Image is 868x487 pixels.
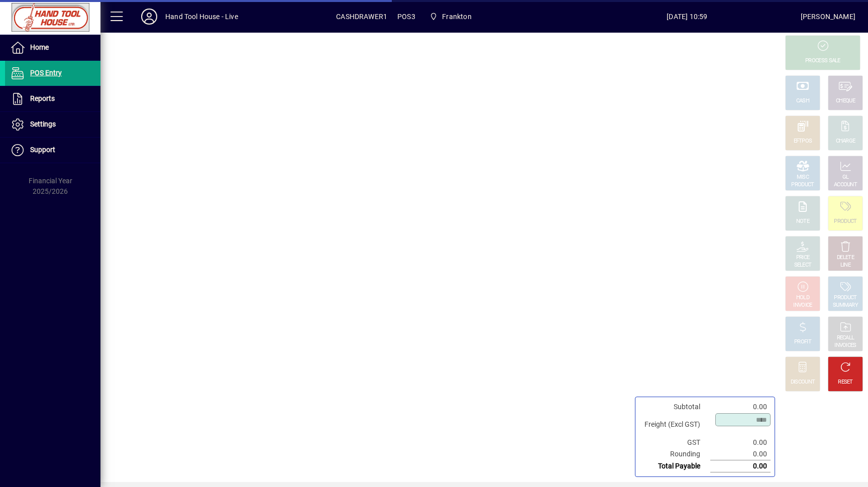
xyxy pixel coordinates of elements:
[791,379,815,386] div: DISCOUNT
[836,138,855,145] div: CHARGE
[442,9,471,25] span: Frankton
[5,35,100,60] a: Home
[836,97,855,105] div: CHEQUE
[801,9,855,25] div: [PERSON_NAME]
[639,448,710,460] td: Rounding
[574,9,801,25] span: [DATE] 10:59
[796,218,809,225] div: NOTE
[791,181,814,189] div: PRODUCT
[796,97,809,105] div: CASH
[30,69,62,77] span: POS Entry
[793,302,812,309] div: INVOICE
[834,342,856,349] div: INVOICES
[639,437,710,448] td: GST
[838,379,853,386] div: RESET
[639,413,710,437] td: Freight (Excl GST)
[30,94,55,102] span: Reports
[797,174,809,181] div: MISC
[425,8,476,26] span: Frankton
[794,138,812,145] div: EFTPOS
[336,9,387,25] span: CASHDRAWER1
[840,262,850,269] div: LINE
[397,9,415,25] span: POS3
[710,448,771,460] td: 0.00
[834,181,857,189] div: ACCOUNT
[833,302,858,309] div: SUMMARY
[710,437,771,448] td: 0.00
[796,254,810,262] div: PRICE
[30,43,49,51] span: Home
[834,218,856,225] div: PRODUCT
[639,401,710,413] td: Subtotal
[165,9,238,25] div: Hand Tool House - Live
[837,334,854,342] div: RECALL
[5,138,100,163] a: Support
[805,57,840,65] div: PROCESS SALE
[639,460,710,472] td: Total Payable
[796,294,809,302] div: HOLD
[5,86,100,111] a: Reports
[30,120,56,128] span: Settings
[837,254,854,262] div: DELETE
[842,174,849,181] div: GL
[133,8,165,26] button: Profile
[710,401,771,413] td: 0.00
[794,338,811,346] div: PROFIT
[710,460,771,472] td: 0.00
[834,294,856,302] div: PRODUCT
[30,146,55,154] span: Support
[5,112,100,137] a: Settings
[794,262,812,269] div: SELECT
